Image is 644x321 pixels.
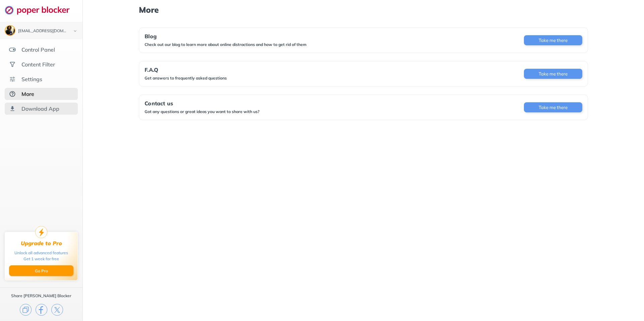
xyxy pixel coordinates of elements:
div: F.A.Q [145,67,227,73]
button: Take me there [524,102,582,112]
button: Take me there [524,69,582,79]
div: Got any questions or great ideas you want to share with us? [145,109,260,114]
div: Settings [21,76,42,83]
img: settings.svg [9,76,16,83]
button: Take me there [524,35,582,45]
img: social.svg [9,61,16,68]
img: ACg8ocIHIVeOm7w_t-qf7-1hME0yk4hn7IOnafZYv6FhvlazlH4hbkuF=s96-c [5,26,15,35]
div: cymucker87@gmail.com [18,29,68,34]
img: logo-webpage.svg [5,5,77,15]
img: chevron-bottom-black.svg [71,28,79,35]
div: Check out our blog to learn more about online distractions and how to get rid of them [145,42,307,47]
div: Content Filter [21,61,55,68]
div: Unlock all advanced features [14,250,68,256]
img: about-selected.svg [9,91,16,97]
div: More [21,91,34,97]
button: Go Pro [9,265,73,276]
img: features.svg [9,46,16,53]
div: Control Panel [21,46,55,53]
img: copy.svg [20,304,32,316]
img: download-app.svg [9,105,16,112]
div: Contact us [145,100,260,106]
div: Upgrade to Pro [21,240,62,247]
div: Get answers to frequently asked questions [145,75,227,81]
img: facebook.svg [36,304,47,316]
div: Get 1 week for free [23,256,59,262]
div: Share [PERSON_NAME] Blocker [11,293,71,299]
div: Download App [21,105,59,112]
div: Blog [145,33,307,39]
h1: More [139,5,588,14]
img: upgrade-to-pro.svg [35,226,47,238]
img: x.svg [51,304,63,316]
